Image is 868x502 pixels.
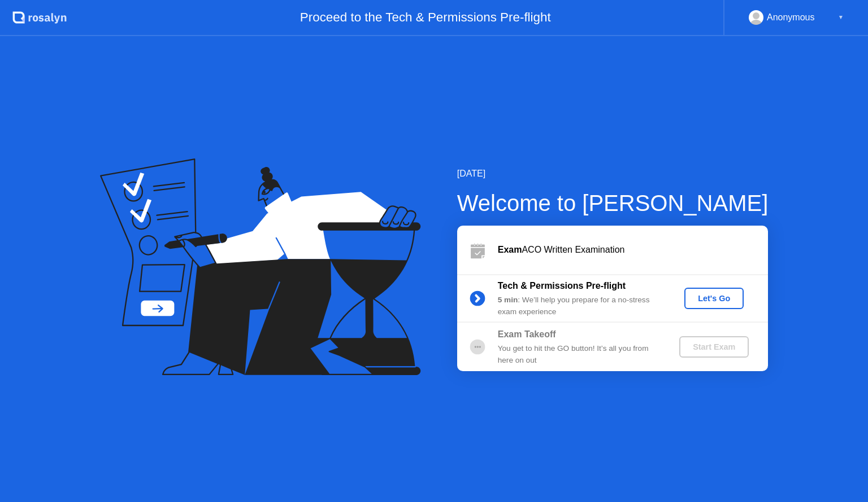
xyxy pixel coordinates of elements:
div: [DATE] [457,167,769,180]
button: Let's Go [684,288,744,309]
div: Let's Go [689,294,739,303]
div: You get to hit the GO button! It’s all you from here on out [498,343,661,366]
div: Welcome to [PERSON_NAME] [457,186,769,220]
b: Exam [498,245,522,254]
b: 5 min [498,296,518,304]
div: Start Exam [684,342,744,351]
div: : We’ll help you prepare for a no-stress exam experience [498,294,661,318]
b: Tech & Permissions Pre-flight [498,281,626,290]
div: Anonymous [767,10,815,25]
div: ▼ [838,10,844,25]
button: Start Exam [679,336,749,358]
b: Exam Takeoff [498,329,556,339]
div: ACO Written Examination [498,243,768,257]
